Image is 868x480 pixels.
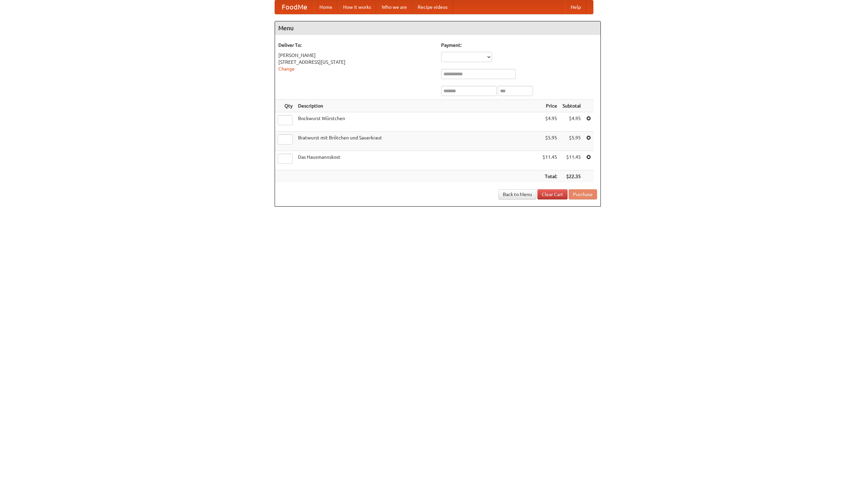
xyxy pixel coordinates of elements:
[295,100,540,112] th: Description
[560,132,584,151] td: $5.95
[295,112,540,132] td: Bockwurst Würstchen
[498,189,536,199] a: Back to Menu
[565,0,586,14] a: Help
[295,132,540,151] td: Bratwurst mit Brötchen und Sauerkraut
[278,52,434,59] div: [PERSON_NAME]
[275,100,295,112] th: Qty
[295,151,540,170] td: Das Hausmannskost
[560,170,584,183] th: $22.35
[278,42,434,49] h5: Deliver To:
[314,0,338,14] a: Home
[376,0,412,14] a: Who we are
[540,132,560,151] td: $5.95
[540,112,560,132] td: $4.95
[560,100,584,112] th: Subtotal
[560,151,584,170] td: $11.45
[540,170,560,183] th: Total:
[540,100,560,112] th: Price
[560,112,584,132] td: $4.95
[275,0,314,14] a: FoodMe
[441,42,597,49] h5: Payment:
[540,151,560,170] td: $11.45
[275,21,600,35] h4: Menu
[338,0,376,14] a: How it works
[278,66,295,72] a: Change
[412,0,453,14] a: Recipe videos
[569,189,597,199] button: Purchase
[537,189,568,199] a: Clear Cart
[278,59,434,65] div: [STREET_ADDRESS][US_STATE]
